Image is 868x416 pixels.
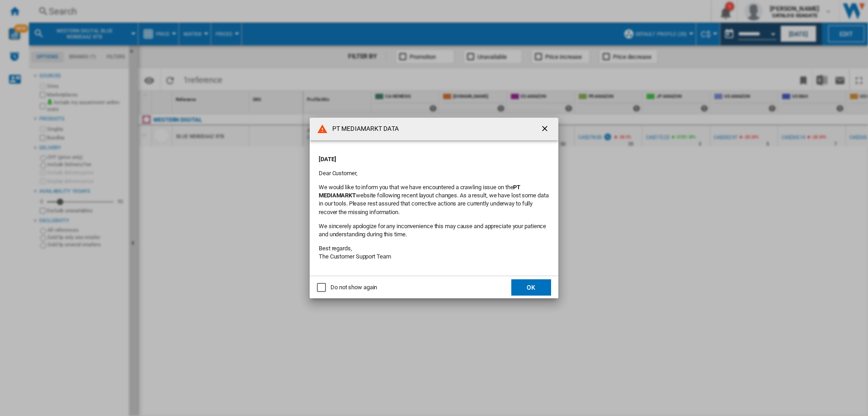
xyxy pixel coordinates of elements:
[310,118,558,299] md-dialog: PT MEDIAMARKT ...
[537,120,555,138] button: getI18NText('BUTTONS.CLOSE_DIALOG')
[319,222,549,239] p: We sincerely apologize for any inconvenience this may cause and appreciate your patience and unde...
[319,183,549,216] p: We would like to inform you that we have encountered a crawling issue on the website following re...
[330,283,377,292] div: Do not show again
[540,124,551,135] ng-md-icon: getI18NText('BUTTONS.CLOSE_DIALOG')
[317,283,377,292] md-checkbox: Do not show again
[319,244,549,261] p: Best regards, The Customer Support Team
[511,279,551,296] button: OK
[319,156,336,163] strong: [DATE]
[328,124,399,134] h4: PT MEDIAMARKT DATA
[319,169,549,177] p: Dear Customer,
